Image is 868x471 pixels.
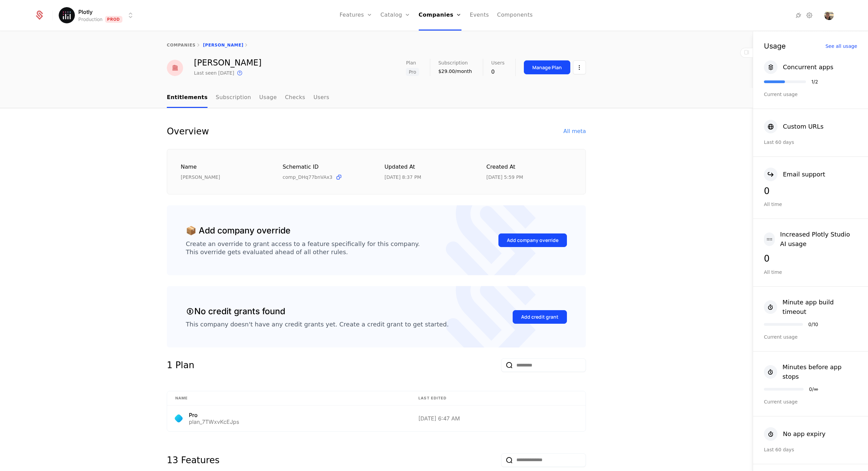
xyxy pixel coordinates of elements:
[181,174,267,181] div: [PERSON_NAME]
[438,68,472,75] div: $29.00/month
[794,11,803,19] a: Integrations
[283,174,333,181] span: comp_DHq77bnVAx3
[764,254,857,263] div: 0
[764,120,824,133] button: Custom URLs
[524,60,570,74] button: Manage Plan
[313,88,329,108] a: Users
[167,88,586,108] nav: Main
[61,8,135,23] button: Select environment
[186,305,285,318] div: No credit grants found
[194,70,234,76] div: Last seen [DATE]
[186,224,291,237] div: 📦 Add company override
[498,233,567,247] button: Add company override
[764,139,857,146] div: Last 60 days
[216,88,251,108] a: Subscription
[259,88,277,108] a: Usage
[167,43,196,48] a: companies
[513,310,567,324] button: Add credit grant
[491,68,505,76] div: 0
[824,11,834,20] img: Chris P
[78,8,93,16] span: Plotly
[167,358,194,372] div: 1 Plan
[764,168,825,181] button: Email support
[410,391,586,406] th: Last edited
[764,427,826,441] button: No app expiry
[783,298,857,317] div: Minute app build timeout
[783,362,857,381] div: Minutes before app stops
[418,416,577,421] div: [DATE] 6:47 AM
[764,334,857,340] div: Current usage
[487,174,523,181] div: 9/9/25, 5:59 PM
[438,60,468,65] span: Subscription
[805,11,813,19] a: Settings
[764,91,857,98] div: Current usage
[824,11,834,20] button: Open user button
[764,269,857,276] div: All time
[384,163,470,171] div: Updated at
[811,79,818,84] div: 1 / 2
[783,429,826,439] div: No app expiry
[167,60,183,76] img: Brian Goodwin
[59,7,75,23] img: Plotly
[167,88,208,108] a: Entitlements
[189,419,239,425] div: plan_7TWxvKcEJps
[825,44,857,49] div: See all usage
[532,64,562,71] div: Manage Plan
[564,127,586,135] div: All meta
[487,163,572,171] div: Created at
[285,88,305,108] a: Checks
[808,322,818,327] div: 0 / 10
[764,398,857,405] div: Current usage
[764,187,857,195] div: 0
[764,42,786,50] div: Usage
[167,125,209,138] div: Overview
[764,298,857,317] button: Minute app build timeout
[573,60,586,74] button: Select action
[780,230,857,249] div: Increased Plotly Studio AI usage
[186,240,420,256] div: Create an override to grant access to a feature specifically for this company. This override gets...
[491,60,505,65] span: Users
[181,163,267,171] div: Name
[167,453,219,467] div: 13 Features
[507,237,558,244] div: Add company override
[167,88,329,108] ul: Choose Sub Page
[194,59,261,67] div: [PERSON_NAME]
[384,174,421,181] div: 9/9/25, 8:37 PM
[764,201,857,208] div: All time
[764,230,857,249] button: Increased Plotly Studio AI usage
[406,60,416,65] span: Plan
[167,391,410,406] th: Name
[764,446,857,453] div: Last 60 days
[105,16,122,23] span: Prod
[406,68,419,76] span: Pro
[186,320,449,328] div: This company doesn't have any credit grants yet. Create a credit grant to get started.
[521,314,558,320] div: Add credit grant
[809,387,818,392] div: 0 / ∞
[764,60,833,74] button: Concurrent apps
[783,62,833,72] div: Concurrent apps
[764,362,857,381] button: Minutes before app stops
[189,412,239,418] div: Pro
[78,16,102,23] div: Production
[783,122,824,131] div: Custom URLs
[783,170,825,179] div: Email support
[283,163,369,171] div: Schematic ID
